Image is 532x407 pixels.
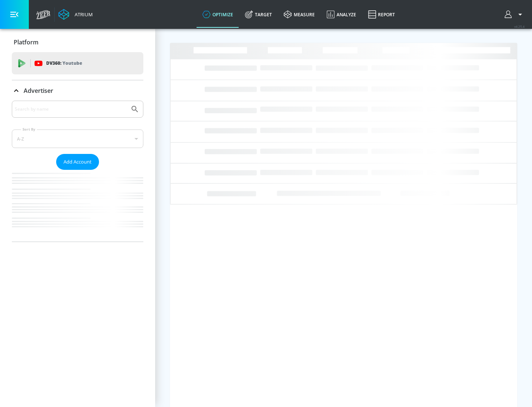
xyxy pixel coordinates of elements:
a: Analyze [321,1,362,28]
nav: list of Advertiser [12,170,143,242]
a: measure [278,1,321,28]
div: Platform [12,32,143,53]
a: Report [362,1,401,28]
p: Platform [14,38,38,46]
p: DV360: [46,59,82,67]
div: Advertiser [12,80,143,101]
a: Atrium [58,9,93,20]
a: optimize [197,1,239,28]
div: Advertiser [12,101,143,242]
span: v 4.25.4 [514,24,525,28]
input: Search by name [15,104,127,114]
p: Advertiser [24,87,53,95]
div: DV360: Youtube [12,52,143,74]
label: Sort By [21,127,37,132]
div: A-Z [12,129,143,148]
span: Add Account [64,158,92,166]
div: Atrium [72,11,93,18]
p: Youtube [62,59,82,67]
a: Target [239,1,278,28]
button: Add Account [56,154,99,170]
